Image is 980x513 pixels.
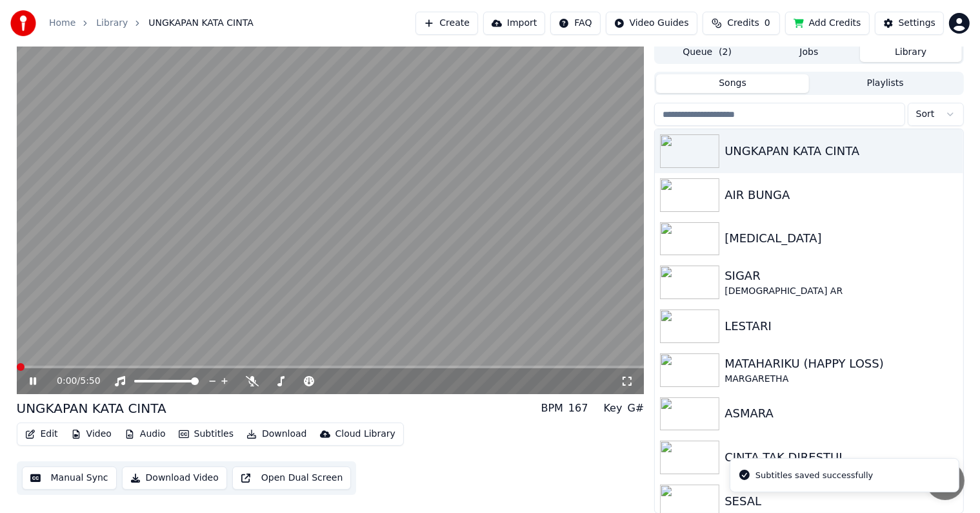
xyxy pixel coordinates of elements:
[703,12,780,35] button: Credits0
[96,17,128,30] a: Library
[725,229,957,247] div: [MEDICAL_DATA]
[785,12,870,35] button: Add Credits
[719,46,732,59] span: ( 2 )
[57,375,77,388] span: 0:00
[758,43,860,62] button: Jobs
[755,469,873,482] div: Subtitles saved successfully
[232,466,352,490] button: Open Dual Screen
[57,375,88,388] div: /
[241,425,312,443] button: Download
[550,12,600,35] button: FAQ
[725,373,957,386] div: MARGARETHA
[875,12,944,35] button: Settings
[568,401,588,416] div: 167
[725,267,957,285] div: SIGAR
[916,108,935,121] span: Sort
[725,186,957,204] div: AIR BUNGA
[80,375,100,388] span: 5:50
[148,17,253,30] span: UNGKAPAN KATA CINTA
[122,466,227,490] button: Download Video
[335,428,395,441] div: Cloud Library
[725,355,957,373] div: MATAHARIKU (HAPPY LOSS)
[725,285,957,298] div: [DEMOGRAPHIC_DATA] AR
[725,404,957,423] div: ASMARA
[49,17,254,30] nav: breadcrumb
[656,74,809,93] button: Songs
[17,399,166,417] div: UNGKAPAN KATA CINTA
[860,43,962,62] button: Library
[809,74,962,93] button: Playlists
[119,425,171,443] button: Audio
[174,425,239,443] button: Subtitles
[725,142,957,160] div: UNGKAPAN KATA CINTA
[66,425,117,443] button: Video
[22,466,117,490] button: Manual Sync
[656,43,758,62] button: Queue
[628,401,645,416] div: G#
[604,401,623,416] div: Key
[725,448,957,466] div: CINTA TAK DIRESTUI
[483,12,545,35] button: Import
[765,17,770,30] span: 0
[727,17,759,30] span: Credits
[606,12,697,35] button: Video Guides
[725,317,957,335] div: LESTARI
[20,425,63,443] button: Edit
[899,17,935,30] div: Settings
[415,12,478,35] button: Create
[10,10,36,36] img: youka
[541,401,563,416] div: BPM
[725,492,957,510] div: SESAL
[49,17,75,30] a: Home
